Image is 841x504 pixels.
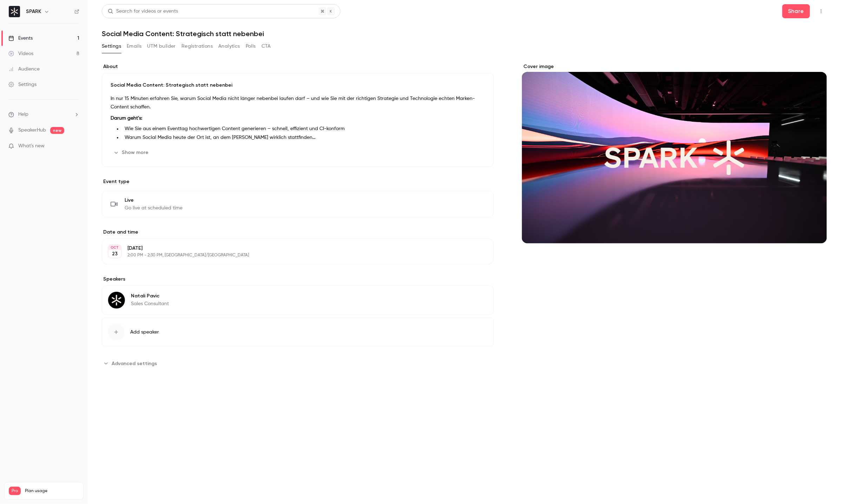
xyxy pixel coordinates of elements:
[125,197,183,204] span: Live
[102,178,494,185] p: Event type
[9,6,20,17] img: SPARK
[122,134,485,141] li: Warum Social Media heute der Ort ist, an dem [PERSON_NAME] wirklich stattfinden
[131,300,169,307] p: Sales Consultant
[18,127,46,134] a: SpeakerHub
[25,488,79,494] span: Plan usage
[8,50,33,57] div: Videos
[8,35,33,42] div: Events
[108,8,178,15] div: Search for videos or events
[108,245,121,250] div: OCT
[26,8,41,15] h6: SPARK
[261,41,271,52] button: CTA
[50,127,64,134] span: new
[102,318,494,347] button: Add speaker
[102,276,494,283] label: Speakers
[127,253,457,258] p: 2:00 PM - 2:30 PM, [GEOGRAPHIC_DATA]/[GEOGRAPHIC_DATA]
[147,41,176,52] button: UTM builder
[127,41,141,52] button: Emails
[522,63,827,243] section: Cover image
[112,360,157,367] span: Advanced settings
[102,229,494,236] label: Date and time
[102,29,827,38] h1: Social Media Content: Strategisch statt nebenbei
[218,41,240,52] button: Analytics
[131,293,169,300] p: Natali Pavic
[127,245,457,252] p: [DATE]
[111,82,485,89] p: Social Media Content: Strategisch statt nebenbei
[125,204,183,211] span: Go live at scheduled time
[9,487,21,495] span: Pro
[102,358,161,369] button: Advanced settings
[122,125,485,133] li: Wie Sie aus einem Eventtag hochwertigen Content generieren – schnell, effizient und CI-konform
[71,143,79,149] iframe: Noticeable Trigger
[112,250,118,257] p: 23
[782,4,810,18] button: Share
[130,329,159,336] span: Add speaker
[111,147,153,158] button: Show more
[8,111,79,118] li: help-dropdown-opener
[18,111,28,118] span: Help
[522,63,827,70] label: Cover image
[102,358,494,369] section: Advanced settings
[111,94,485,111] p: In nur 15 Minuten erfahren Sie, warum Social Media nicht länger nebenbei laufen darf – und wie Si...
[8,81,37,88] div: Settings
[102,63,494,70] label: About
[18,142,45,150] span: What's new
[181,41,213,52] button: Registrations
[111,116,142,121] strong: Darum geht’s:
[102,41,121,52] button: Settings
[102,285,494,315] div: Natali PavicNatali PavicSales Consultant
[246,41,256,52] button: Polls
[8,66,40,73] div: Audience
[108,292,125,309] img: Natali Pavic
